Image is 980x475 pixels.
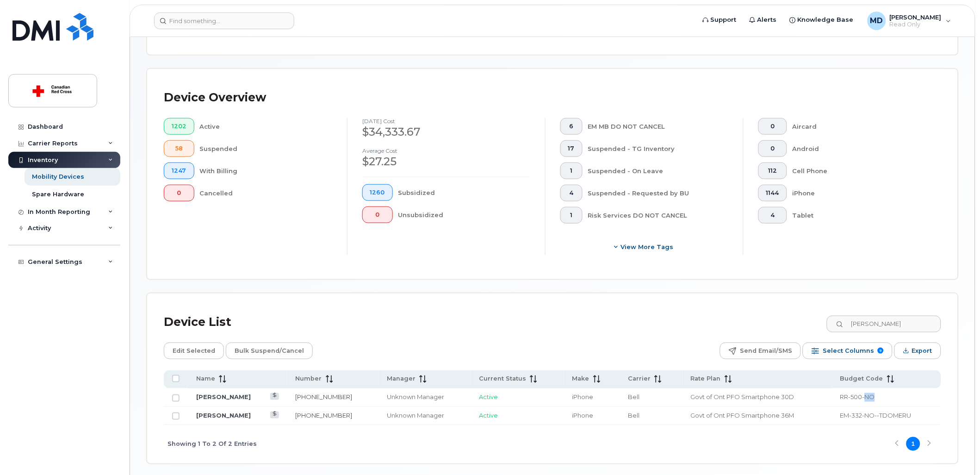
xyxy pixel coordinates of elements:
[398,206,531,223] div: Unsubsidized
[296,412,353,419] a: [PHONE_NUMBER]
[890,21,942,28] span: Read Only
[164,86,266,110] div: Device Overview
[560,140,583,157] button: 17
[691,375,721,383] span: Rate Plan
[766,145,779,152] span: 0
[766,212,779,219] span: 4
[621,243,674,251] span: View more tags
[691,412,794,419] span: Govt of Ont PFO Smartphone 36M
[196,412,251,419] a: [PERSON_NAME]
[840,375,883,383] span: Budget Code
[398,184,531,201] div: Subsidized
[370,211,385,219] span: 0
[878,348,884,354] span: 9
[362,206,393,223] button: 0
[164,185,194,201] button: 0
[628,375,651,383] span: Carrier
[827,316,941,332] input: Search Device List ...
[691,394,794,401] span: Govt of Ont PFO Smartphone 30D
[711,15,737,25] span: Support
[200,118,333,135] div: Active
[906,437,920,451] button: Page 1
[164,343,224,359] button: Edit Selected
[793,118,927,135] div: Aircard
[172,123,186,130] span: 1202
[588,207,729,224] div: Risk Services DO NOT CANCEL
[172,145,186,152] span: 58
[387,393,462,402] div: Unknown Manager
[588,162,729,179] div: Suspended - On Leave
[235,344,304,358] span: Bulk Suspend/Cancel
[164,140,194,157] button: 58
[560,238,728,255] button: View more tags
[912,344,932,358] span: Export
[793,207,927,224] div: Tablet
[568,189,575,197] span: 4
[743,11,783,29] a: Alerts
[628,412,639,419] span: Bell
[172,189,186,197] span: 0
[568,145,575,152] span: 17
[572,412,594,419] span: iPhone
[387,375,416,383] span: Manager
[560,162,583,179] button: 1
[568,212,575,219] span: 1
[196,394,251,401] a: [PERSON_NAME]
[758,185,787,201] button: 1144
[154,12,294,29] input: Find something...
[758,162,787,179] button: 112
[200,140,333,157] div: Suspended
[370,189,385,196] span: 1260
[200,162,333,179] div: With Billing
[783,11,860,29] a: Knowledge Base
[803,343,893,359] button: Select Columns 9
[568,167,575,175] span: 1
[196,375,215,383] span: Name
[172,167,186,175] span: 1247
[758,207,787,224] button: 4
[164,118,194,135] button: 1202
[758,118,787,135] button: 0
[362,154,530,169] div: $27.25
[572,375,589,383] span: Make
[861,12,958,30] div: Madison Davis
[226,343,313,359] button: Bulk Suspend/Cancel
[766,123,779,130] span: 0
[362,148,530,154] h4: Average cost
[890,13,942,21] span: [PERSON_NAME]
[270,393,279,400] a: View Last Bill
[173,344,215,358] span: Edit Selected
[793,162,927,179] div: Cell Phone
[387,412,462,420] div: Unknown Manager
[740,344,792,358] span: Send Email/SMS
[588,185,729,201] div: Suspended - Requested by BU
[270,412,279,419] a: View Last Bill
[588,118,729,135] div: EM MB DO NOT CANCEL
[479,412,498,419] span: Active
[588,140,729,157] div: Suspended - TG Inventory
[894,343,941,359] button: Export
[560,185,583,201] button: 4
[840,394,875,401] span: RR-500-NO
[164,162,194,179] button: 1247
[200,185,333,201] div: Cancelled
[840,412,912,419] span: EM-332-NO--TDOMERU
[758,140,787,157] button: 0
[766,189,779,197] span: 1144
[167,437,257,451] span: Showing 1 To 2 Of 2 Entries
[757,15,777,25] span: Alerts
[793,185,927,201] div: iPhone
[362,124,530,140] div: $34,333.67
[628,394,639,401] span: Bell
[560,207,583,224] button: 1
[696,11,743,29] a: Support
[296,394,353,401] a: [PHONE_NUMBER]
[798,15,854,25] span: Knowledge Base
[568,123,575,130] span: 6
[479,375,526,383] span: Current Status
[296,375,322,383] span: Number
[870,15,883,26] span: MD
[560,118,583,135] button: 6
[572,394,594,401] span: iPhone
[793,140,927,157] div: Android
